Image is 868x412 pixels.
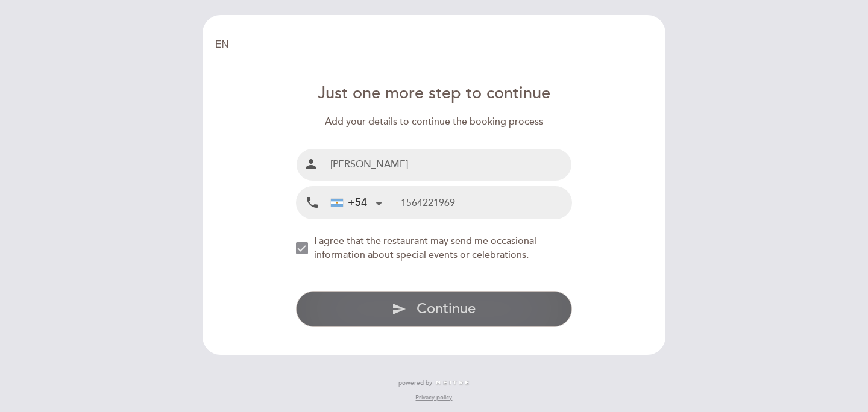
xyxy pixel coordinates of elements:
[304,157,318,171] i: person
[392,302,406,316] i: send
[305,195,319,210] i: local_phone
[296,115,573,129] div: Add your details to continue the booking process
[435,380,470,386] img: MEITRE
[417,300,476,317] span: Continue
[331,195,367,211] div: +54
[325,149,572,181] input: Name and surname
[326,187,386,218] div: Argentina: +54
[296,291,573,327] button: send Continue
[415,393,452,402] a: Privacy policy
[314,235,536,261] span: I agree that the restaurant may send me occasional information about special events or celebrations.
[296,234,573,262] md-checkbox: NEW_MODAL_AGREE_RESTAURANT_SEND_OCCASIONAL_INFO
[296,82,573,105] div: Just one more step to continue
[398,379,470,387] a: powered by
[398,379,432,387] span: powered by
[401,187,571,219] input: Mobile Phone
